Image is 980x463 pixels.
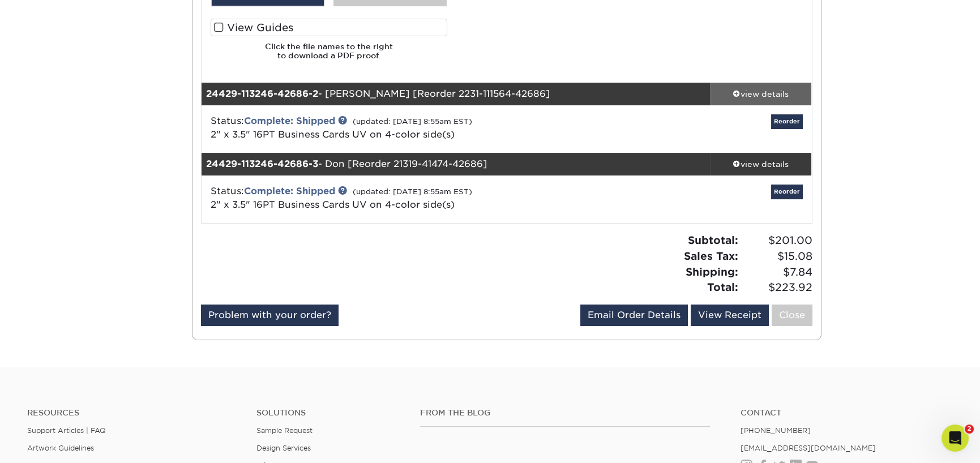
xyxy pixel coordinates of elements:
[771,114,803,128] a: Reorder
[580,305,688,326] a: Email Order Details
[353,187,472,196] small: (updated: [DATE] 8:55am EST)
[211,19,447,36] label: View Guides
[942,425,969,452] iframe: Intercom live chat
[710,88,812,100] div: view details
[202,114,608,142] div: Status:
[742,248,812,264] span: $15.08
[741,444,876,452] a: [EMAIL_ADDRESS][DOMAIN_NAME]
[688,234,738,246] strong: Subtotal:
[27,408,239,418] h4: Resources
[691,305,769,326] a: View Receipt
[202,83,710,105] div: - [PERSON_NAME] [Reorder 2231-111564-42686]
[707,281,738,293] strong: Total:
[211,129,455,140] span: 2" x 3.5" 16PT Business Cards UV on 4-color side(s)
[741,426,811,435] a: [PHONE_NUMBER]
[741,408,953,418] a: Contact
[211,199,455,210] span: 2" x 3.5" 16PT Business Cards UV on 4-color side(s)
[3,428,96,459] iframe: Google Customer Reviews
[771,185,803,199] a: Reorder
[244,186,335,196] a: Complete: Shipped
[710,158,812,170] div: view details
[353,117,472,126] small: (updated: [DATE] 8:55am EST)
[710,83,812,105] a: view details
[244,115,335,126] a: Complete: Shipped
[965,425,974,434] span: 2
[201,305,339,326] a: Problem with your order?
[742,264,812,280] span: $7.84
[202,153,710,175] div: - Don [Reorder 21319-41474-42686]
[206,158,318,169] strong: 24429-113246-42686-3
[256,444,311,452] a: Design Services
[684,250,738,262] strong: Sales Tax:
[686,265,738,278] strong: Shipping:
[710,153,812,175] a: view details
[420,408,711,418] h4: From the Blog
[27,426,106,435] a: Support Articles | FAQ
[772,305,812,326] a: Close
[256,426,313,435] a: Sample Request
[202,185,608,212] div: Status:
[742,280,812,295] span: $223.92
[256,408,403,418] h4: Solutions
[742,233,812,248] span: $201.00
[211,42,447,70] h6: Click the file names to the right to download a PDF proof.
[206,88,318,99] strong: 24429-113246-42686-2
